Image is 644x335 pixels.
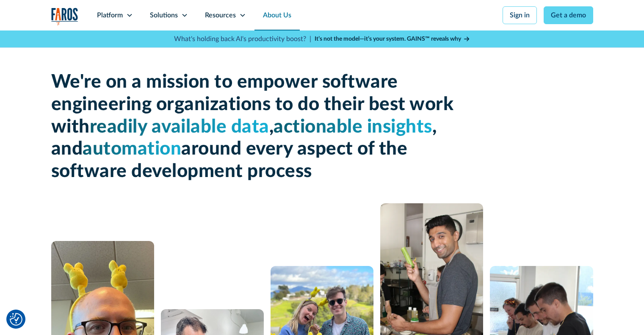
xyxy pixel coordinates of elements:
[150,10,178,20] div: Solutions
[205,10,236,20] div: Resources
[97,10,123,20] div: Platform
[315,35,470,44] a: It’s not the model—it’s your system. GAINS™ reveals why
[503,6,537,24] a: Sign in
[90,118,269,136] span: readily available data
[10,313,22,326] img: Revisit consent button
[51,8,78,25] a: home
[274,118,432,136] span: actionable insights
[83,140,181,158] span: automation
[51,71,458,183] h1: We're on a mission to empower software engineering organizations to do their best work with , , a...
[10,313,22,326] button: Cookie Settings
[51,8,78,25] img: Logo of the analytics and reporting company Faros.
[315,36,461,42] strong: It’s not the model—it’s your system. GAINS™ reveals why
[544,6,593,24] a: Get a demo
[174,34,311,44] p: What's holding back AI's productivity boost? |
